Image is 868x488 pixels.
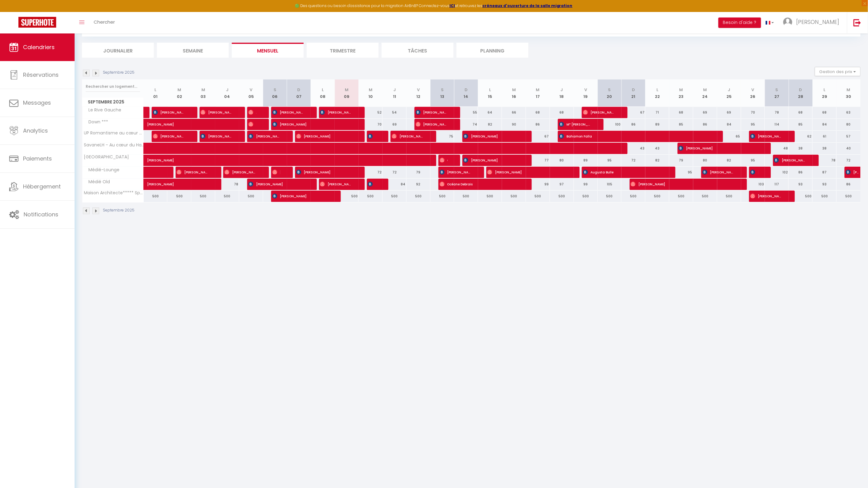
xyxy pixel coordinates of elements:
[526,79,550,107] th: 17
[669,107,693,118] div: 68
[813,143,837,154] div: 38
[717,119,741,130] div: 84
[774,154,806,166] span: [PERSON_NAME]
[463,130,519,142] span: [PERSON_NAME]
[272,166,280,178] span: [PERSON_NAME]
[550,179,574,190] div: 97
[368,130,376,142] span: [PERSON_NAME]
[272,107,304,118] span: [PERSON_NAME]
[454,107,478,118] div: 55
[608,87,611,93] abbr: S
[813,119,837,130] div: 84
[147,151,316,163] span: [PERSON_NAME]
[18,17,56,28] img: Super Booking
[789,79,813,107] th: 28
[239,79,263,107] th: 05
[717,107,741,118] div: 69
[693,119,717,130] div: 86
[750,190,782,202] span: [PERSON_NAME]
[669,167,693,178] div: 95
[24,211,58,218] span: Notifications
[23,155,52,162] span: Paiements
[296,130,352,142] span: [PERSON_NAME]
[144,179,168,190] a: [PERSON_NAME]
[191,191,215,202] div: 500
[154,87,156,93] abbr: L
[765,167,789,178] div: 102
[669,119,693,130] div: 85
[440,166,472,178] span: [PERSON_NAME]
[430,79,454,107] th: 13
[103,70,134,76] p: Septembre 2025
[416,107,448,118] span: [PERSON_NAME]
[536,87,540,93] abbr: M
[383,167,407,178] div: 72
[693,79,717,107] th: 24
[147,115,203,127] span: [PERSON_NAME]
[153,107,185,118] span: [PERSON_NAME]
[83,107,123,114] span: Le Rive Gauche
[393,87,396,93] abbr: J
[287,79,311,107] th: 07
[83,167,121,173] span: Médié-Lounge
[167,191,191,202] div: 500
[368,178,376,190] span: [PERSON_NAME]
[94,19,115,25] span: Chercher
[837,191,861,202] div: 500
[369,87,372,93] abbr: M
[847,87,850,93] abbr: M
[478,191,502,202] div: 500
[82,43,154,58] li: Journalier
[717,155,741,166] div: 82
[307,43,379,58] li: Trimestre
[23,71,59,79] span: Réservations
[457,43,528,58] li: Planning
[741,107,765,118] div: 70
[837,155,861,166] div: 72
[392,130,424,142] span: [PERSON_NAME]
[584,87,587,93] abbr: V
[144,79,168,107] th: 01
[83,179,112,185] span: Médié Old
[559,130,711,142] span: Bahamon Falla
[717,131,741,142] div: 65
[200,107,232,118] span: [PERSON_NAME]
[359,167,383,178] div: 72
[454,79,478,107] th: 14
[669,155,693,166] div: 79
[482,3,573,8] a: créneaux d'ouverture de la salle migration
[693,107,717,118] div: 69
[598,191,622,202] div: 500
[83,155,129,159] span: [GEOGRAPHIC_DATA]
[645,79,669,107] th: 22
[621,107,645,118] div: 67
[717,191,741,202] div: 500
[407,179,430,190] div: 92
[478,79,502,107] th: 15
[813,79,837,107] th: 29
[177,87,181,93] abbr: M
[645,155,669,166] div: 82
[598,79,622,107] th: 20
[335,79,359,107] th: 09
[23,99,51,107] span: Messages
[215,191,239,202] div: 500
[430,131,454,142] div: 75
[765,119,789,130] div: 114
[335,191,359,202] div: 500
[83,191,145,195] span: Maison Architecte***** Spa & Sauna
[248,130,280,142] span: [PERSON_NAME]
[23,43,55,51] span: Calendriers
[215,179,239,190] div: 78
[741,155,765,166] div: 95
[796,18,839,26] span: [PERSON_NAME]
[382,43,453,58] li: Tâches
[574,179,598,190] div: 99
[718,17,761,28] button: Besoin d'aide ?
[776,87,778,93] abbr: S
[383,191,407,202] div: 500
[383,179,407,190] div: 84
[765,79,789,107] th: 27
[645,143,669,154] div: 43
[454,119,478,130] div: 74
